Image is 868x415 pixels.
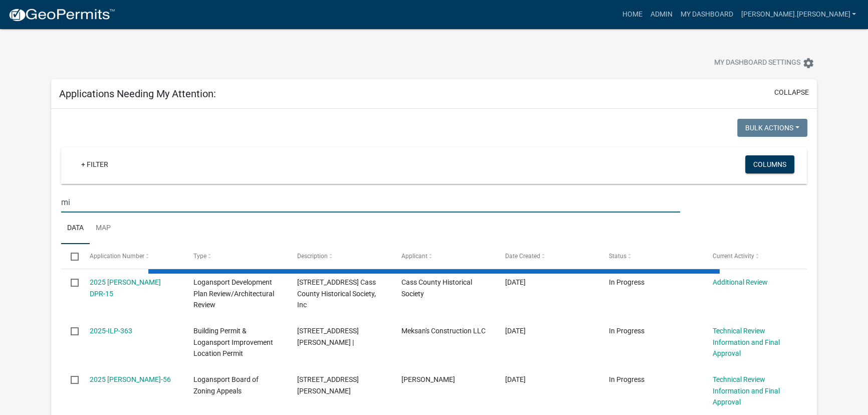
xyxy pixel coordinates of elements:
[599,244,703,268] datatable-header-cell: Status
[73,155,116,173] a: + Filter
[713,278,768,286] a: Additional Review
[505,327,526,335] span: 09/29/2025
[713,327,780,358] a: Technical Review Information and Final Approval
[61,213,90,245] a: Data
[703,244,807,268] datatable-header-cell: Current Activity
[90,375,171,383] a: 2025 [PERSON_NAME]-56
[90,253,144,260] span: Application Number
[184,244,288,268] datatable-header-cell: Type
[401,278,472,298] span: Cass County Historical Society
[609,253,626,260] span: Status
[495,244,599,268] datatable-header-cell: Date Created
[505,278,526,286] span: 10/01/2025
[609,327,644,335] span: In Progress
[193,375,259,395] span: Logansport Board of Zoning Appeals
[737,5,860,24] a: [PERSON_NAME].[PERSON_NAME]
[401,253,427,260] span: Applicant
[505,253,540,260] span: Date Created
[59,88,216,100] h5: Applications Needing My Attention:
[714,57,800,69] span: My Dashboard Settings
[401,375,455,383] span: Erika Gutierrez
[80,244,184,268] datatable-header-cell: Application Number
[297,375,359,395] span: 118 7TH ST, DuVall, Harry
[676,5,737,24] a: My Dashboard
[646,5,676,24] a: Admin
[505,375,526,383] span: 09/29/2025
[288,244,391,268] datatable-header-cell: Description
[609,278,644,286] span: In Progress
[401,327,485,335] span: Meksan's Construction LLC
[706,53,822,73] button: My Dashboard Settingssettings
[391,244,495,268] datatable-header-cell: Applicant
[90,213,117,245] a: Map
[609,375,644,383] span: In Progress
[713,253,754,260] span: Current Activity
[90,278,161,298] a: 2025 [PERSON_NAME] DPR-15
[802,57,814,69] i: settings
[737,119,807,137] button: Bulk Actions
[618,5,646,24] a: Home
[193,253,206,260] span: Type
[713,375,780,406] a: Technical Review Information and Final Approval
[193,327,273,358] span: Building Permit & Logansport Improvement Location Permit
[297,327,359,346] span: 423 W MIAMI AVE | Zimmerman, Debra |
[297,253,328,260] span: Description
[193,278,274,309] span: Logansport Development Plan Review/Architectural Review
[61,192,681,213] input: Search for applications
[297,278,376,309] span: 421 E BROADWAY Cass County Historical Society, Inc
[61,244,80,268] datatable-header-cell: Select
[774,87,809,98] button: collapse
[90,327,132,335] a: 2025-ILP-363
[745,155,794,173] button: Columns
